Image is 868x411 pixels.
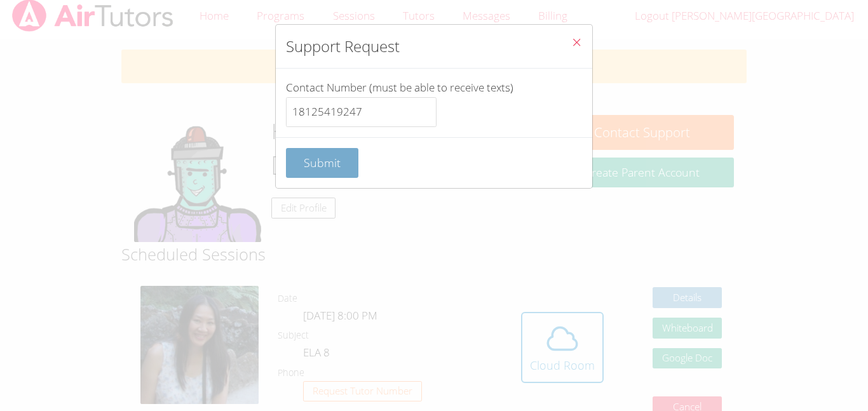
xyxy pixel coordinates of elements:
button: Submit [286,148,358,178]
label: Contact Number (must be able to receive texts) [286,80,582,127]
h2: Support Request [286,35,400,58]
button: Close [561,25,592,64]
input: Contact Number (must be able to receive texts) [286,97,437,128]
span: Submit [304,155,341,170]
